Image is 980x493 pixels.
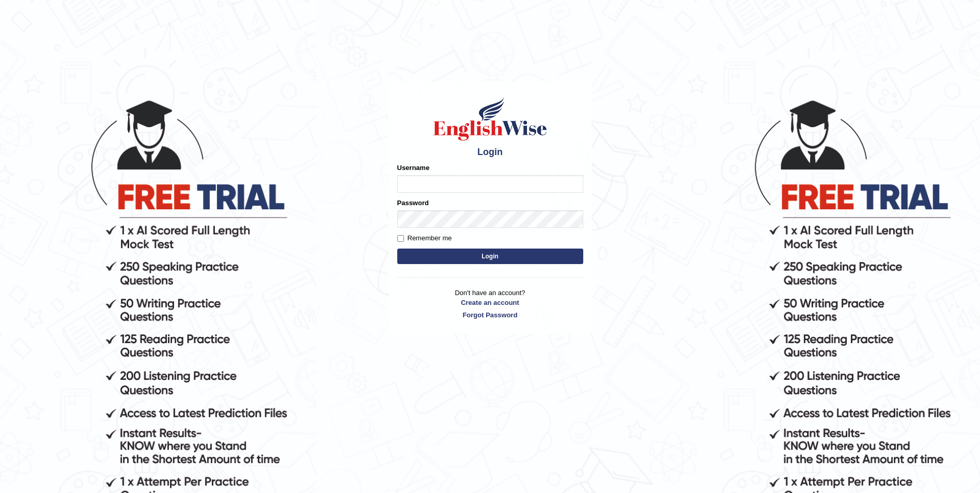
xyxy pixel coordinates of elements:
[431,96,549,142] img: Logo of English Wise sign in for intelligent practice with AI
[397,235,404,242] input: Remember me
[397,147,583,158] h4: Login
[397,163,430,173] label: Username
[397,233,452,243] label: Remember me
[397,288,583,320] p: Don't have an account?
[397,249,583,264] button: Login
[397,310,583,320] a: Forgot Password
[397,198,429,208] label: Password
[397,298,583,307] a: Create an account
